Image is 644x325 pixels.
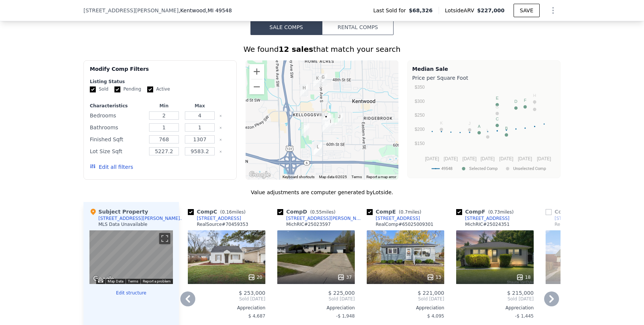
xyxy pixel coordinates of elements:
button: Zoom out [249,79,264,94]
svg: A chart. [412,83,556,176]
span: -$ 1,445 [515,313,534,319]
div: 15 Daniel St SE [319,73,327,86]
div: Appreciation [546,305,623,311]
div: Appreciation [188,305,265,311]
span: ( miles) [217,209,249,215]
div: MichRIC # 25024351 [465,221,509,227]
button: Show Options [546,3,561,18]
div: Value adjustments are computer generated by Lotside . [83,189,561,196]
span: 0.7 [401,209,408,215]
div: 4912 Florida Ave SW [313,75,322,87]
text: Unselected Comp [513,166,546,171]
a: [STREET_ADDRESS] [188,215,241,221]
button: Rental Comps [322,19,394,35]
div: Street View [89,230,173,284]
img: Google [91,274,116,284]
div: 18 [516,274,531,281]
div: 20 [248,274,262,281]
span: $68,326 [409,7,433,14]
div: 151 Regent St SE [326,118,335,130]
text: [DATE] [425,156,439,161]
button: Toggle fullscreen view [159,233,170,244]
label: Sold [90,86,108,92]
text: [DATE] [518,156,532,161]
button: Keyboard shortcuts [98,279,103,283]
span: $ 253,000 [239,290,265,296]
div: 75 Violet St SW [314,142,322,155]
text: 49548 [441,166,452,171]
button: SAVE [514,4,540,17]
text: B [505,126,508,130]
span: Sold [DATE] [277,296,355,302]
div: Characteristics [90,103,145,109]
div: Appreciation [367,305,444,311]
button: Map Data [108,279,123,284]
div: 51 58th St SE [322,120,330,132]
div: Max [183,103,216,109]
text: F [524,98,527,102]
text: D [514,99,517,104]
div: We found that match your search [83,44,561,54]
input: Active [147,86,153,92]
div: [STREET_ADDRESS][PERSON_NAME] [286,215,364,221]
div: Median Sale [412,65,556,73]
span: ( miles) [307,209,338,215]
div: Subject Property [89,208,148,215]
div: 124 Nancy St SE [325,114,333,127]
span: $ 225,000 [328,290,355,296]
div: 61 Nancy St SE [322,113,330,126]
div: Appreciation [277,305,355,311]
span: $ 215,000 [507,290,534,296]
a: Report a problem [143,279,171,283]
text: H [533,93,536,98]
button: Clear [219,138,222,141]
text: $150 [415,141,425,146]
label: Pending [114,86,141,92]
span: Last Sold for [373,7,409,14]
span: Map data ©2025 [319,175,347,179]
input: Sold [90,86,96,92]
strong: 12 sales [279,45,313,54]
div: 57 Nancy St SE [322,113,330,125]
span: , Kentwood [179,7,232,14]
text: $300 [415,99,425,104]
a: Open this area in Google Maps (opens a new window) [247,170,272,180]
text: [DATE] [499,156,514,161]
text: L [487,128,489,133]
div: [STREET_ADDRESS][PERSON_NAME] [98,215,180,221]
div: Min [148,103,180,109]
div: RealSource # 70459353 [197,221,248,227]
div: 37 [337,274,352,281]
span: ( miles) [396,209,424,215]
a: [STREET_ADDRESS] [456,215,509,221]
div: Comp D [277,208,338,215]
text: E [496,96,498,100]
div: Comp E [367,208,424,215]
button: Clear [219,126,222,129]
div: Modify Comp Filters [90,65,230,79]
text: C [496,117,499,121]
span: Lotside ARV [445,7,477,14]
div: 88 Violet St SW [313,143,322,156]
div: 13 [427,274,441,281]
a: Terms (opens in new tab) [128,279,138,283]
span: 0.55 [312,209,322,215]
span: $ 4,687 [248,313,265,319]
button: Clear [219,114,222,117]
div: Bedrooms [90,110,145,121]
button: Zoom in [249,64,264,79]
button: Edit structure [89,290,173,296]
div: RealComp # 65025009301 [376,221,433,227]
span: -$ 1,948 [336,313,355,319]
text: G [496,105,499,109]
div: Comp F [456,208,517,215]
span: Sold [DATE] [367,296,444,302]
div: Appreciation [456,305,534,311]
text: [DATE] [463,156,477,161]
span: ( miles) [485,209,517,215]
div: 5111 Cisne Ave SW [300,84,308,97]
div: [STREET_ADDRESS] [197,215,241,221]
div: Lot Size Sqft [90,146,145,157]
text: $250 [415,113,425,118]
